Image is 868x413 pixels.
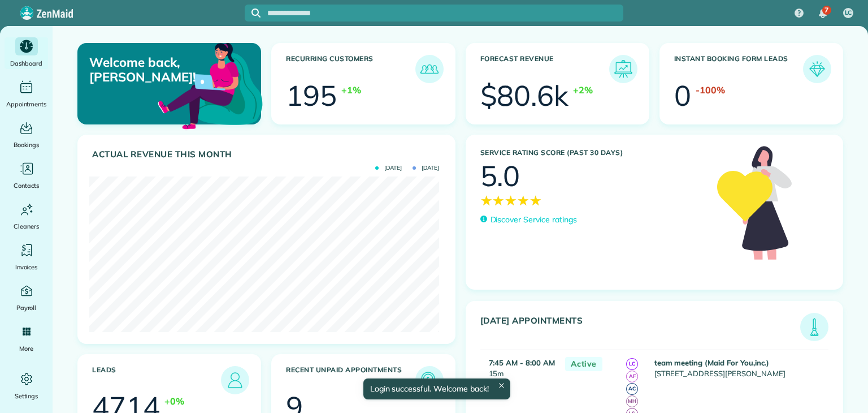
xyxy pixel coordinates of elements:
div: 0 [674,81,691,110]
h3: Leads [92,366,221,394]
span: ★ [480,190,493,210]
span: Dashboard [10,58,42,69]
span: Invoices [15,261,38,273]
a: Payroll [5,282,48,313]
h3: [DATE] Appointments [480,316,801,341]
img: icon_forecast_revenue-8c13a41c7ed35a8dcfafea3cbb826a0462acb37728057bba2d056411b612bbbe.png [612,58,635,80]
img: dashboard_welcome-42a62b7d889689a78055ac9021e634bf52bae3f8056760290aed330b23ab8690.png [155,30,265,140]
a: Appointments [5,78,48,110]
h3: Recent unpaid appointments [286,366,415,394]
div: -100% [696,83,725,97]
span: ★ [530,190,542,210]
span: More [19,343,33,354]
span: 7 [824,6,828,15]
button: Focus search [245,8,261,18]
img: icon_leads-1bed01f49abd5b7fead27621c3d59655bb73ed531f8eeb49469d10e621d6b896.png [224,369,246,392]
span: ★ [517,190,530,210]
div: 5.0 [480,162,520,190]
span: Payroll [16,302,37,313]
a: Invoices [5,241,48,273]
img: icon_form_leads-04211a6a04a5b2264e4ee56bc0799ec3eb69b7e499cbb523a139df1d13a81ae0.png [806,58,828,80]
p: Welcome back, [PERSON_NAME]! [89,55,201,85]
span: Settings [15,390,38,402]
span: Cleaners [14,221,39,232]
span: LC [845,8,852,18]
strong: 7:45 AM - 8:00 AM [489,358,555,367]
span: Appointments [6,98,47,110]
span: [DATE] [413,165,439,171]
div: Login successful. Welcome back! [363,378,510,399]
div: 195 [286,81,337,110]
span: [DATE] [375,165,402,171]
span: LC [626,358,638,370]
span: AC [626,383,638,395]
span: MH [626,395,638,407]
span: ★ [492,190,505,210]
span: Active [565,357,602,371]
p: Discover Service ratings [491,214,577,226]
span: AF [626,371,638,382]
svg: Focus search [251,8,261,18]
img: icon_todays_appointments-901f7ab196bb0bea1936b74009e4eb5ffbc2d2711fa7634e0d609ed5ef32b18b.png [803,316,826,338]
img: icon_recurring_customers-cf858462ba22bcd05b5a5880d41d6543d210077de5bb9ebc9590e49fd87d84ed.png [418,58,441,80]
span: ★ [505,190,517,210]
a: Settings [5,370,48,402]
a: Contacts [5,160,48,191]
div: +2% [573,83,593,97]
a: Cleaners [5,200,48,232]
div: 7 unread notifications [811,1,835,26]
div: +0% [164,394,184,408]
h3: Actual Revenue this month [92,149,444,160]
img: icon_unpaid_appointments-47b8ce3997adf2238b356f14209ab4cced10bd1f174958f3ca8f1d0dd7fffeee.png [418,369,441,392]
div: $80.6k [480,81,569,110]
h3: Recurring Customers [286,55,415,83]
a: Dashboard [5,37,48,69]
span: Contacts [14,180,39,191]
div: +1% [341,83,361,97]
span: Bookings [14,139,40,150]
a: Bookings [5,119,48,150]
h3: Forecast Revenue [480,55,609,83]
h3: Service Rating score (past 30 days) [480,149,706,157]
h3: Instant Booking Form Leads [674,55,803,83]
a: Discover Service ratings [480,214,577,226]
strong: team meeting (Maid For You,inc.) [654,358,770,367]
